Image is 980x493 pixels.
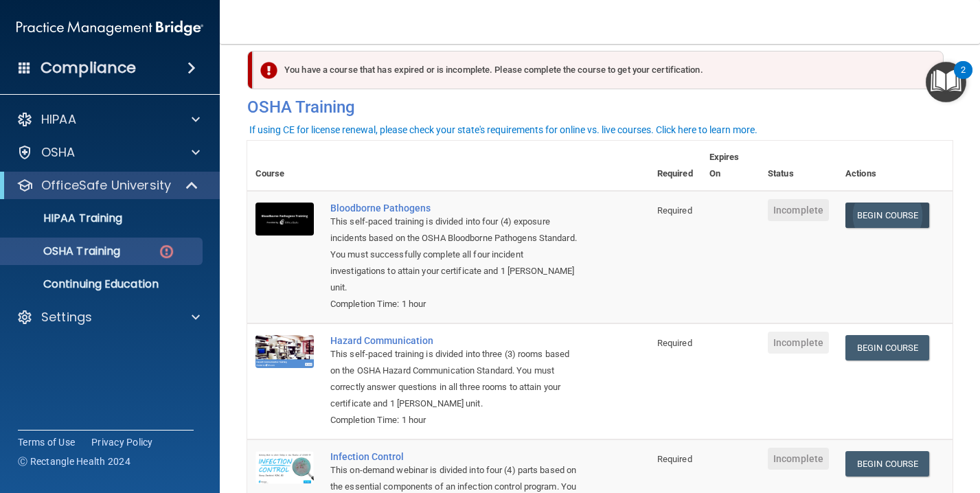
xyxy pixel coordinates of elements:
[657,205,692,216] span: Required
[649,141,701,191] th: Required
[330,203,580,214] a: Bloodborne Pathogens
[16,309,200,325] a: Settings
[9,277,196,291] p: Continuing Education
[16,14,203,42] img: PMB logo
[926,62,966,102] button: Open Resource Center, 2 new notifications
[657,338,692,348] span: Required
[41,111,76,128] p: HIPAA
[260,62,277,79] img: exclamation-circle-solid-danger.72ef9ffc.png
[9,211,122,225] p: HIPAA Training
[330,296,580,312] div: Completion Time: 1 hour
[253,51,944,89] div: You have a course that has expired or is incomplete. Please complete the course to get your certi...
[845,335,929,360] a: Begin Course
[249,125,757,135] div: If using CE for license renewal, please check your state's requirements for online vs. live cours...
[41,309,92,325] p: Settings
[330,335,580,346] a: Hazard Communication
[247,123,760,137] button: If using CE for license renewal, please check your state's requirements for online vs. live cours...
[961,70,966,88] div: 2
[768,448,829,470] span: Incomplete
[18,455,130,468] span: Ⓒ Rectangle Health 2024
[158,243,175,260] img: danger-circle.6113f641.png
[768,199,829,221] span: Incomplete
[41,177,171,194] p: OfficeSafe University
[16,111,200,128] a: HIPAA
[9,244,120,258] p: OSHA Training
[837,141,953,191] th: Actions
[247,98,953,117] h4: OSHA Training
[330,451,580,462] a: Infection Control
[41,58,136,78] h4: Compliance
[845,203,929,228] a: Begin Course
[18,435,75,449] a: Terms of Use
[16,144,200,161] a: OSHA
[330,346,580,412] div: This self-paced training is divided into three (3) rooms based on the OSHA Hazard Communication S...
[330,214,580,296] div: This self-paced training is divided into four (4) exposure incidents based on the OSHA Bloodborne...
[845,451,929,477] a: Begin Course
[247,141,322,191] th: Course
[330,412,580,428] div: Completion Time: 1 hour
[91,435,153,449] a: Privacy Policy
[760,141,837,191] th: Status
[768,332,829,354] span: Incomplete
[41,144,76,161] p: OSHA
[16,177,199,194] a: OfficeSafe University
[657,454,692,464] span: Required
[701,141,760,191] th: Expires On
